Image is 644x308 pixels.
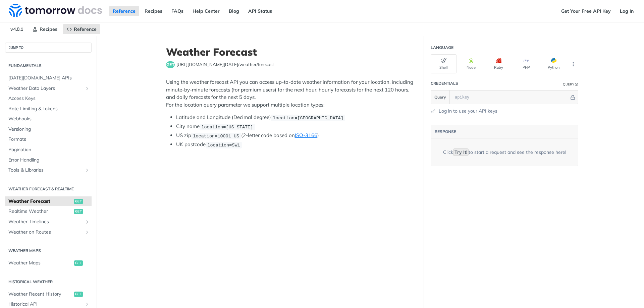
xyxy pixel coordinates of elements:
svg: More ellipsis [570,61,576,67]
button: Ruby [486,54,512,73]
span: v4.0.1 [7,24,27,34]
li: US zip (2-letter code based on ) [176,132,414,139]
button: PHP [513,54,539,73]
span: Historical API [8,301,83,308]
span: Weather Forecast [8,198,72,205]
h1: Weather Forecast [166,46,414,58]
span: Weather Data Layers [8,85,83,92]
button: Hide [569,94,576,101]
span: Pagination [8,146,90,153]
span: Recipes [40,26,57,32]
span: Error Handling [8,157,90,164]
a: Recipes [29,24,61,34]
code: location=10001 US [191,133,241,139]
div: Query [563,82,574,87]
span: Realtime Weather [8,208,72,215]
code: location=[GEOGRAPHIC_DATA] [271,115,345,121]
button: Query [431,90,450,104]
p: Using the weather forecast API you can access up-to-date weather information for your location, i... [166,78,414,109]
a: Weather Recent Historyget [5,289,92,299]
a: Webhooks [5,114,92,124]
span: Weather Maps [8,260,72,266]
span: get [74,199,83,204]
button: Show subpages for Weather on Routes [85,230,90,235]
a: Help Center [189,6,223,16]
input: apikey [451,90,569,104]
a: Tools & LibrariesShow subpages for Tools & Libraries [5,165,92,175]
span: Formats [8,136,90,143]
li: Latitude and Longitude (Decimal degree) [176,114,414,121]
a: Weather Data LayersShow subpages for Weather Data Layers [5,83,92,94]
a: Recipes [141,6,166,16]
h2: Historical Weather [5,279,92,285]
button: Show subpages for Weather Data Layers [85,86,90,91]
button: JUMP TO [5,43,92,53]
a: Rate Limiting & Tokens [5,104,92,114]
a: Weather on RoutesShow subpages for Weather on Routes [5,227,92,237]
a: API Status [245,6,276,16]
button: Node [458,54,484,73]
a: Weather Forecastget [5,196,92,206]
code: location=[US_STATE] [200,124,255,130]
button: More Languages [568,59,578,69]
span: Weather Recent History [8,291,72,298]
span: Reference [74,26,97,32]
a: Reference [63,24,100,34]
button: Show subpages for Historical API [85,302,90,307]
span: Rate Limiting & Tokens [8,106,90,112]
span: get [74,260,83,266]
a: Log in to use your API keys [439,108,497,115]
span: Tools & Libraries [8,167,83,174]
a: [DATE][DOMAIN_NAME] APIs [5,73,92,83]
a: Reference [109,6,139,16]
li: City name [176,123,414,130]
img: Tomorrow.io Weather API Docs [9,4,102,17]
span: https://api.tomorrow.io/v4/weather/forecast [176,61,274,68]
div: Language [431,45,453,51]
div: QueryInformation [563,82,578,87]
code: location=SW1 [206,142,242,148]
code: Try It! [453,148,469,156]
a: Log In [616,6,637,16]
a: ISO-3166 [295,132,317,138]
h2: Weather Forecast & realtime [5,186,92,192]
span: get [74,292,83,297]
span: Versioning [8,126,90,133]
a: Formats [5,134,92,144]
a: FAQs [168,6,187,16]
a: Blog [225,6,243,16]
button: Show subpages for Weather Timelines [85,219,90,225]
span: [DATE][DOMAIN_NAME] APIs [8,75,90,81]
span: get [166,61,175,68]
span: Weather on Routes [8,229,83,236]
a: Get Your Free API Key [557,6,614,16]
a: Weather TimelinesShow subpages for Weather Timelines [5,217,92,227]
button: Python [541,54,567,73]
span: get [74,209,83,214]
span: Query [434,94,446,100]
i: Information [575,83,578,86]
button: Show subpages for Tools & Libraries [85,168,90,173]
a: Error Handling [5,155,92,165]
a: Access Keys [5,94,92,104]
li: UK postcode [176,141,414,148]
button: Shell [431,54,457,73]
a: Versioning [5,124,92,134]
span: Access Keys [8,95,90,102]
h2: Weather Maps [5,248,92,254]
a: Realtime Weatherget [5,206,92,217]
h2: Fundamentals [5,63,92,69]
span: Weather Timelines [8,219,83,225]
div: Click to start a request and see the response here! [443,149,566,156]
div: Credentials [431,80,458,86]
button: RESPONSE [434,128,457,135]
a: Pagination [5,145,92,155]
span: Webhooks [8,116,90,122]
a: Weather Mapsget [5,258,92,268]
